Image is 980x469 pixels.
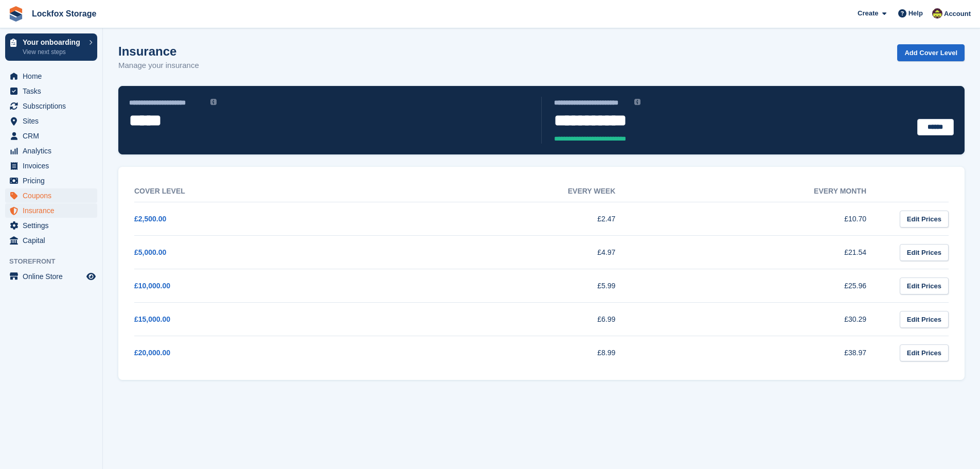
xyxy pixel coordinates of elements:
img: Dan Shepherd [932,8,942,19]
a: menu [5,144,97,158]
td: £5.99 [385,269,636,303]
td: £30.29 [636,303,887,336]
a: Edit Prices [900,244,949,261]
a: Your onboarding View next steps [5,33,97,61]
span: Create [858,8,878,19]
a: menu [5,114,97,128]
th: Cover Level [134,181,385,202]
a: Lockfox Storage [28,5,100,22]
a: Edit Prices [900,211,949,228]
td: £21.54 [636,236,887,269]
span: Insurance [23,203,84,218]
p: View next steps [23,47,84,57]
a: Edit Prices [900,277,949,294]
a: menu [5,159,97,173]
a: £15,000.00 [134,315,170,323]
p: Manage your insurance [118,60,199,72]
td: £8.99 [385,336,636,370]
th: Every month [636,181,887,202]
span: Account [944,9,971,19]
p: Your onboarding [23,39,84,46]
a: £10,000.00 [134,282,170,290]
img: icon-info-grey-7440780725fd019a000dd9b08b2336e03edf1995a4989e88bcd33f0948082b44.svg [634,99,640,105]
td: £6.99 [385,303,636,336]
a: menu [5,173,97,188]
span: Home [23,69,84,83]
h1: Insurance [118,44,199,58]
td: £10.70 [636,202,887,236]
a: menu [5,69,97,83]
img: icon-info-grey-7440780725fd019a000dd9b08b2336e03edf1995a4989e88bcd33f0948082b44.svg [210,99,217,105]
span: Storefront [9,256,102,267]
td: £4.97 [385,236,636,269]
a: £20,000.00 [134,349,170,357]
span: Coupons [23,188,84,203]
td: £38.97 [636,336,887,370]
span: Help [908,8,923,19]
td: £2.47 [385,202,636,236]
span: Analytics [23,144,84,158]
a: menu [5,269,97,284]
span: Invoices [23,159,84,173]
a: menu [5,99,97,113]
span: CRM [23,129,84,143]
td: £25.96 [636,269,887,303]
a: menu [5,129,97,143]
a: £5,000.00 [134,248,166,256]
a: £2,500.00 [134,215,166,223]
img: stora-icon-8386f47178a22dfd0bd8f6a31ec36ba5ce8667c1dd55bd0f319d3a0aa187defe.svg [8,6,24,22]
a: Edit Prices [900,344,949,361]
span: Online Store [23,269,84,284]
a: menu [5,233,97,248]
th: Every week [385,181,636,202]
a: Edit Prices [900,311,949,328]
span: Tasks [23,84,84,98]
a: menu [5,84,97,98]
span: Settings [23,218,84,233]
span: Pricing [23,173,84,188]
a: menu [5,203,97,218]
span: Capital [23,233,84,248]
a: menu [5,218,97,233]
a: menu [5,188,97,203]
a: Add Cover Level [897,44,965,61]
span: Subscriptions [23,99,84,113]
a: Preview store [85,270,97,283]
span: Sites [23,114,84,128]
